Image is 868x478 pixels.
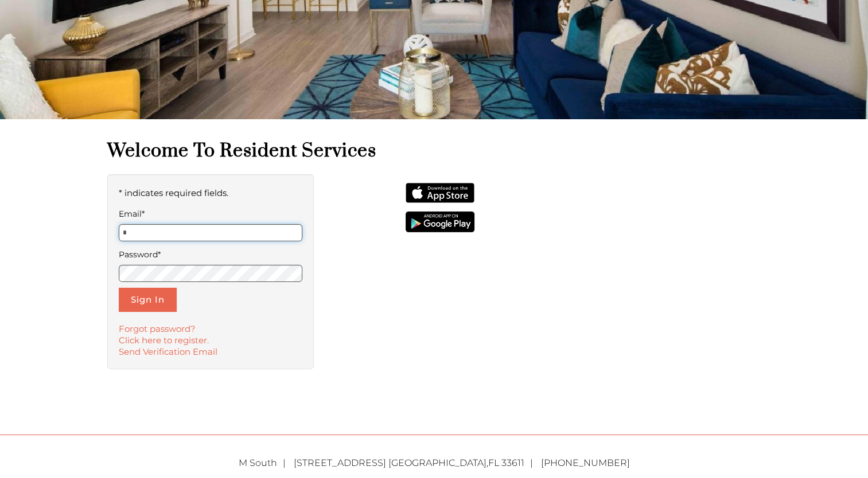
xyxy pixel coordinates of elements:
a: M South [STREET_ADDRESS] [GEOGRAPHIC_DATA],FL 33611 [239,457,539,468]
span: [STREET_ADDRESS] [294,457,386,468]
a: Send Verification Email [119,346,217,357]
span: , [294,457,539,468]
h1: Welcome to Resident Services [107,139,761,163]
img: Get it on Google Play [406,211,474,232]
span: FL [488,457,499,468]
label: Password* [119,247,303,262]
span: 33611 [501,457,524,468]
span: M South [239,457,291,468]
a: [PHONE_NUMBER] [541,457,630,468]
button: Sign In [119,288,177,312]
span: [GEOGRAPHIC_DATA] [388,457,486,468]
p: * indicates required fields. [119,186,303,201]
img: App Store [406,183,474,203]
a: Click here to register. [119,335,209,346]
label: Email* [119,206,303,221]
a: Forgot password? [119,323,196,334]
